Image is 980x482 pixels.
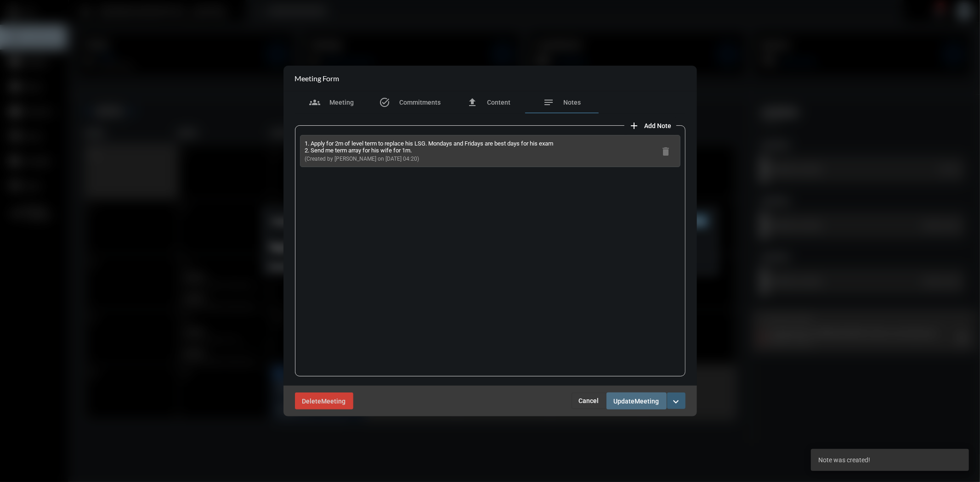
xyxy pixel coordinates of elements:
button: delete note [657,142,675,160]
span: Add Note [645,122,672,129]
span: Cancel [579,397,599,404]
span: Update [614,398,635,405]
span: Meeting [635,398,659,405]
mat-icon: expand_more [671,396,682,407]
span: Notes [564,99,581,106]
span: Note was created! [818,455,870,465]
mat-icon: groups [309,97,320,108]
button: UpdateMeeting [606,392,667,409]
button: DeleteMeeting [295,392,353,409]
mat-icon: add [629,120,640,131]
span: Delete [302,398,322,405]
button: add note [624,116,676,135]
button: Cancel [572,392,606,409]
span: Content [487,99,510,106]
span: Commitments [400,99,441,106]
h2: Meeting Form [295,74,340,83]
span: Meeting [329,99,354,106]
span: (Created by [PERSON_NAME] on [DATE] 04:20) [305,156,419,162]
mat-icon: task_alt [380,97,391,108]
span: Meeting [322,398,346,405]
mat-icon: delete [661,146,672,157]
mat-icon: notes [544,97,555,108]
mat-icon: file_upload [467,97,478,108]
p: 1. Apply for 2m of level term to replace his LSG. Mondays and Fridays are best days for his exam ... [305,140,554,154]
